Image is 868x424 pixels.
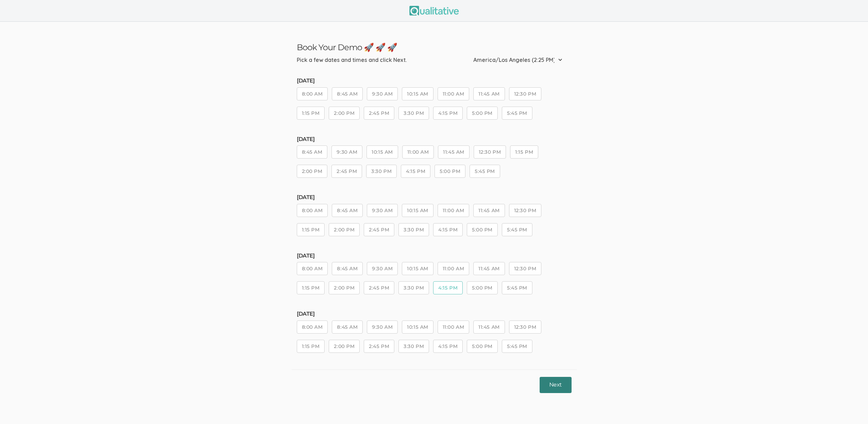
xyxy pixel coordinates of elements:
button: 3:30 PM [398,340,429,353]
button: 2:45 PM [331,165,362,178]
h3: Book Your Demo 🚀 🚀 🚀 [297,42,572,52]
button: 1:15 PM [510,145,538,159]
button: 2:45 PM [364,281,394,294]
button: 4:15 PM [433,223,463,236]
button: Next [540,377,571,393]
button: 2:00 PM [329,340,360,353]
button: 8:00 AM [297,320,328,334]
button: 1:15 PM [297,340,325,353]
div: Pick a few dates and times and click Next. [297,56,407,64]
button: 8:45 AM [332,262,363,275]
button: 11:00 AM [402,145,434,159]
h5: [DATE] [297,136,572,142]
button: 9:30 AM [331,145,362,159]
button: 9:30 AM [367,320,398,334]
h5: [DATE] [297,311,572,317]
button: 5:45 PM [502,340,532,353]
button: 10:15 AM [367,145,398,159]
h5: [DATE] [297,194,572,200]
button: 5:45 PM [502,107,532,120]
button: 9:30 AM [367,262,398,275]
button: 12:30 PM [509,87,541,100]
button: 11:45 AM [473,262,505,275]
button: 2:45 PM [364,107,394,120]
button: 1:15 PM [297,107,325,120]
button: 1:15 PM [297,281,325,294]
button: 3:30 PM [398,107,429,120]
button: 5:00 PM [467,340,498,353]
button: 2:00 PM [329,107,360,120]
button: 11:45 AM [473,204,505,217]
button: 11:00 AM [438,87,469,100]
button: 9:30 AM [367,204,398,217]
button: 8:00 AM [297,204,328,217]
button: 8:45 AM [332,320,363,334]
button: 10:15 AM [402,262,433,275]
button: 4:15 PM [433,107,463,120]
button: 5:00 PM [467,107,498,120]
button: 3:30 PM [398,223,429,236]
button: 5:00 PM [467,281,498,294]
button: 12:30 PM [509,204,541,217]
button: 9:30 AM [367,87,398,100]
button: 10:15 AM [402,204,433,217]
button: 5:45 PM [502,223,532,236]
h5: [DATE] [297,253,572,259]
button: 11:45 AM [473,87,505,100]
button: 8:00 AM [297,262,328,275]
button: 10:15 AM [402,87,433,100]
button: 11:00 AM [438,204,469,217]
button: 2:45 PM [364,340,394,353]
button: 12:30 PM [474,145,506,159]
button: 4:15 PM [433,281,463,294]
button: 2:00 PM [329,281,360,294]
button: 11:00 AM [438,320,469,334]
button: 4:15 PM [401,165,430,178]
button: 8:45 AM [297,145,328,159]
button: 12:30 PM [509,320,541,334]
button: 2:00 PM [329,223,360,236]
img: Qualitative [409,6,459,15]
button: 3:30 PM [366,165,397,178]
button: 11:00 AM [438,262,469,275]
button: 12:30 PM [509,262,541,275]
button: 8:45 AM [332,87,363,100]
button: 8:45 AM [332,204,363,217]
button: 5:00 PM [467,223,498,236]
button: 5:00 PM [435,165,465,178]
button: 1:15 PM [297,223,325,236]
button: 2:00 PM [297,165,328,178]
button: 5:45 PM [502,281,532,294]
button: 3:30 PM [398,281,429,294]
h5: [DATE] [297,78,572,84]
button: 8:00 AM [297,87,328,100]
button: 5:45 PM [470,165,500,178]
button: 2:45 PM [364,223,394,236]
button: 4:15 PM [433,340,463,353]
button: 10:15 AM [402,320,433,334]
button: 11:45 AM [438,145,469,159]
button: 11:45 AM [473,320,505,334]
